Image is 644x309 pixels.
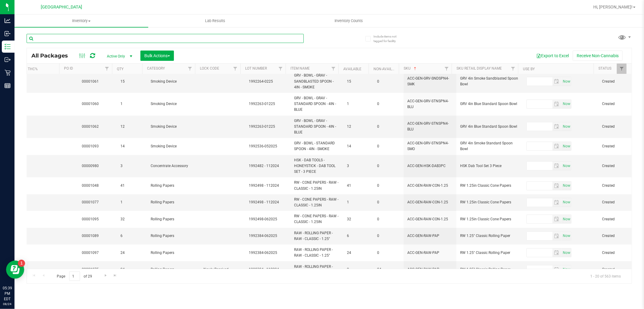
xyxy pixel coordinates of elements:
span: 0 [377,163,400,169]
span: 1992384-062025 [249,250,287,256]
button: Export to Excel [532,51,573,61]
span: 32 [120,216,143,222]
inline-svg: Outbound [5,57,11,63]
a: Use By [523,67,535,71]
span: Created [602,163,628,169]
inline-svg: Inbound [5,31,11,37]
span: select [561,162,571,170]
span: Created [602,250,628,256]
span: 1 [120,101,143,107]
span: RAW - ROLLING PAPER - RAW - CLASSIC - 1.25" [294,247,340,258]
a: Filter [328,64,338,74]
span: select [553,77,561,86]
iframe: Resource center [6,261,24,279]
span: RAW - ROLLING PAPER - RAW - CLASSIC - 1.25" [294,230,340,242]
span: Set Current date [561,162,572,170]
button: Bulk Actions [140,51,174,61]
a: Non-Available [373,67,400,71]
span: Set Current date [561,248,572,257]
input: Search Package ID, Item Name, SKU, Lot or Part Number... [27,34,304,43]
span: select [553,248,561,257]
span: Created [602,183,628,189]
a: 00000980 [82,164,99,168]
a: 00001060 [82,102,99,106]
span: 1992384 - 112024 [249,267,287,272]
span: ACC-GEN-GRV-STNSPN4-SMO [407,140,453,152]
span: GRV 4in Smoke Sandblasted Spoon Bowl [460,76,519,87]
a: Filter [442,64,452,74]
span: 1992264-0225 [249,79,287,84]
a: Inventory Counts [282,15,416,27]
a: Item Name [290,66,310,71]
a: 00001093 [82,144,99,148]
span: 0 [377,199,400,205]
span: RW - CONE PAPERS - RAW - CLASSIC - 1.25IN [294,180,340,191]
inline-svg: Reports [5,83,11,89]
span: Set Current date [561,122,572,131]
span: 0 [377,250,400,256]
span: 41 [347,183,370,189]
span: 1 - 20 of 563 items [585,271,626,281]
span: select [553,198,561,207]
span: 41 [120,183,143,189]
span: Rolling Papers [151,199,196,205]
a: 00001095 [82,217,99,221]
span: Created [602,79,628,84]
span: RW 1.25" Classic Rolling Paper [460,267,519,272]
span: Set Current date [561,198,572,207]
span: RW - CONE PAPERS - RAW - CLASSIC - 1.25IN [294,213,340,225]
span: Set Current date [561,215,572,224]
span: ACC-GEN-RAW-CON-1.25 [407,183,453,189]
span: All Packages [31,52,74,59]
span: select [553,182,561,190]
span: Created [602,199,628,205]
span: Rolling Papers [151,183,196,189]
span: Set Current date [561,265,572,274]
a: 00001077 [82,200,99,204]
span: 0 [377,101,400,107]
span: Hi, [PERSON_NAME]! [593,5,633,9]
span: 1992263-01225 [249,124,287,130]
span: 0 [377,183,400,189]
input: 1 [69,271,80,281]
span: Set Current date [561,77,572,86]
span: 12 [347,124,370,130]
span: GRV - BOWL - GRAV - STANDARD SPOON - 4IN - BLUE [294,118,340,136]
a: Filter [276,64,286,74]
span: 0 [377,216,400,222]
span: Include items not tagged for facility [373,34,404,43]
span: select [561,265,571,274]
span: Smoking Device [151,101,196,107]
span: select [553,265,561,274]
span: HSK Dab Tool Set 3 Piece [460,163,519,169]
span: select [553,215,561,223]
span: RAW - ROLLING PAPER - RAW - CLASSIC - 1.25" [294,264,340,275]
span: 0 [377,233,400,239]
span: 32 [347,216,370,222]
span: 24 [120,267,143,272]
button: Receive Non-Cannabis [573,51,623,61]
a: 00001048 [82,183,99,188]
a: Status [598,66,611,71]
span: RW - CONE PAPERS - RAW - CLASSIC - 1.25IN [294,197,340,208]
a: SKU [404,66,418,71]
iframe: Resource center unread badge [18,260,25,267]
span: ACC-GEN-GRV-STNSPN4-BLU [407,121,453,132]
span: ACC-GEN-RAW-PAP [407,267,453,272]
span: Bulk Actions [144,53,170,58]
span: 1 [347,101,370,107]
a: Go to the next page [101,271,110,280]
span: [GEOGRAPHIC_DATA] [41,5,82,10]
a: PO ID [64,66,73,71]
span: RW 1.25in Classic Cone Papers [460,183,519,189]
span: Smoking Device [151,124,196,130]
span: GRV 4in Blue Standard Spoon Bowl [460,101,519,107]
a: 00001075 [82,267,99,271]
span: select [561,248,571,257]
a: Qty [117,67,123,71]
span: 15 [120,79,143,84]
span: Inventory Counts [327,18,371,24]
span: 1992498-062025 [249,216,287,222]
a: 00001061 [82,79,99,84]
